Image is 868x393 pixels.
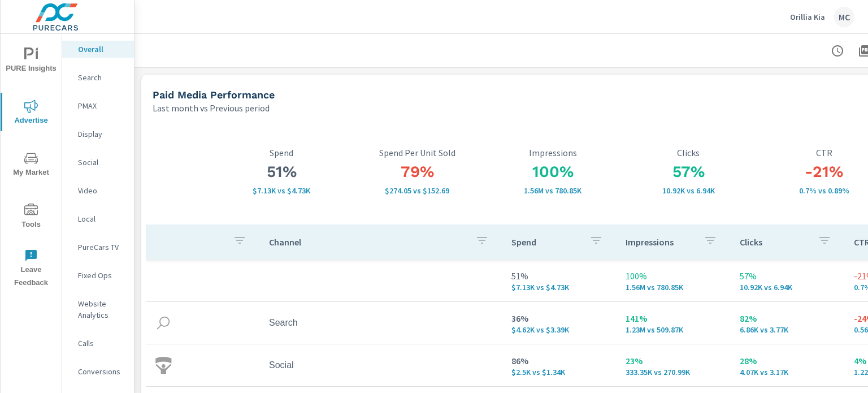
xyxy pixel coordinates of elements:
[153,89,275,101] h5: Paid Media Performance
[78,185,125,196] p: Video
[4,100,58,127] span: Advertise
[260,309,502,337] td: Search
[153,101,270,115] p: Last month vs Previous period
[62,69,134,86] div: Search
[78,241,125,253] p: PureCars TV
[740,325,836,334] p: 6,855 vs 3,771
[626,325,722,334] p: 1,226,289 vs 509,867
[155,357,172,374] img: icon-social.svg
[511,368,607,377] p: $2,504 vs $1,344
[260,351,502,379] td: Social
[62,154,134,171] div: Social
[740,312,836,325] p: 82%
[485,186,620,195] p: 1.56M vs 780.85K
[626,283,722,292] p: 1,559,639 vs 780,852
[78,157,125,168] p: Social
[78,128,125,140] p: Display
[214,148,349,158] p: Spend
[740,368,836,377] p: 4,068 vs 3,169
[626,236,695,248] p: Impressions
[626,269,722,283] p: 100%
[620,186,756,195] p: 10.92K vs 6.94K
[511,283,607,292] p: $7.13K vs $4.73K
[485,162,620,182] h3: 100%
[78,213,125,224] p: Local
[790,12,825,22] p: Orillia Kia
[834,7,854,27] div: MC
[485,148,620,158] p: Impressions
[626,312,722,325] p: 141%
[740,283,836,292] p: 10,923 vs 6,940
[511,312,607,325] p: 36%
[740,269,836,283] p: 57%
[349,186,485,195] p: $274.05 vs $152.69
[511,325,607,334] p: $4.62K vs $3.39K
[62,182,134,199] div: Video
[78,44,125,55] p: Overall
[214,186,349,195] p: $7,125 vs $4,733
[626,368,722,377] p: 333,350 vs 270,985
[78,366,125,377] p: Conversions
[4,249,58,290] span: Leave Feedback
[62,210,134,227] div: Local
[4,152,58,179] span: My Market
[62,41,134,58] div: Overall
[62,335,134,352] div: Calls
[62,126,134,142] div: Display
[62,267,134,284] div: Fixed Ops
[511,354,607,368] p: 86%
[511,236,580,248] p: Spend
[78,338,125,349] p: Calls
[4,47,58,75] span: PURE Insights
[78,72,125,83] p: Search
[62,239,134,256] div: PureCars TV
[78,298,125,321] p: Website Analytics
[620,162,756,182] h3: 57%
[62,97,134,114] div: PMAX
[78,100,125,111] p: PMAX
[740,236,809,248] p: Clicks
[62,363,134,380] div: Conversions
[269,236,466,248] p: Channel
[62,295,134,323] div: Website Analytics
[626,354,722,368] p: 23%
[4,204,58,231] span: Tools
[620,148,756,158] p: Clicks
[349,162,485,182] h3: 79%
[511,269,607,283] p: 51%
[78,270,125,281] p: Fixed Ops
[214,162,349,182] h3: 51%
[349,148,485,158] p: Spend Per Unit Sold
[1,34,62,294] div: nav menu
[155,314,172,331] img: icon-search.svg
[740,354,836,368] p: 28%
